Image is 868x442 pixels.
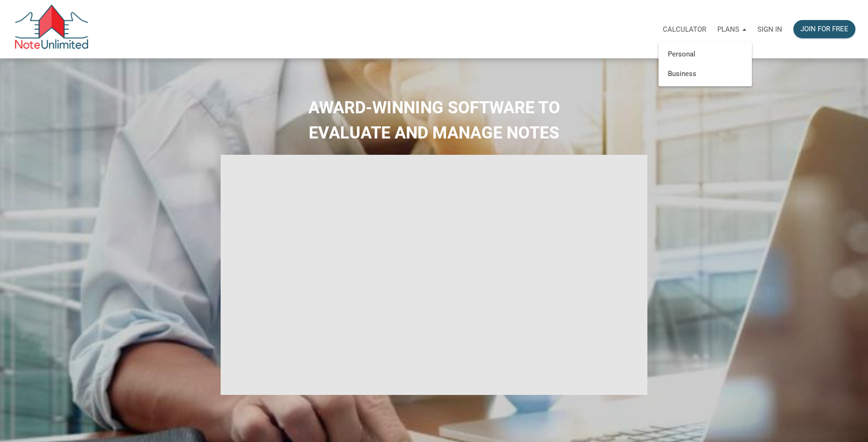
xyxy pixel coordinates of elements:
[717,25,739,34] p: Plans
[661,45,750,64] a: Personal
[757,25,782,34] p: Sign in
[712,14,752,44] a: Plans PersonalBusiness
[793,20,855,38] button: Join for free
[221,155,648,395] iframe: NoteUnlimited
[712,15,752,43] button: Plans
[752,14,788,44] a: Sign in
[788,14,861,44] a: Join for free
[7,95,861,145] h2: AWARD-WINNING SOFTWARE TO EVALUATE AND MANAGE NOTES
[663,25,706,34] p: Calculator
[657,14,712,44] a: Calculator
[661,64,750,83] a: Business
[800,24,848,35] div: Join for free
